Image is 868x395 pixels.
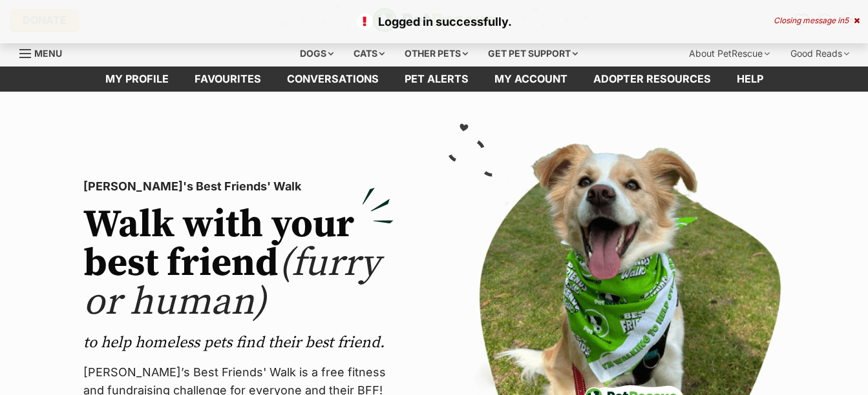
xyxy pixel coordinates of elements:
span: (furry or human) [83,239,380,327]
div: Cats [344,41,394,66]
div: Other pets [396,41,477,66]
div: Good Reads [781,41,858,66]
a: My account [482,66,580,92]
a: Menu [19,41,71,64]
h2: Walk with your best friend [83,206,394,322]
p: to help homeless pets find their best friend. [83,332,394,353]
a: Adopter resources [580,66,724,92]
a: My profile [92,66,182,92]
p: [PERSON_NAME]'s Best Friends' Walk [83,177,394,196]
div: Dogs [291,41,343,66]
span: Menu [34,48,62,59]
a: Favourites [182,66,274,92]
div: About PetRescue [680,41,779,66]
a: Help [724,66,776,92]
div: Get pet support [479,41,587,66]
a: Pet alerts [392,66,482,92]
a: conversations [274,66,392,92]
